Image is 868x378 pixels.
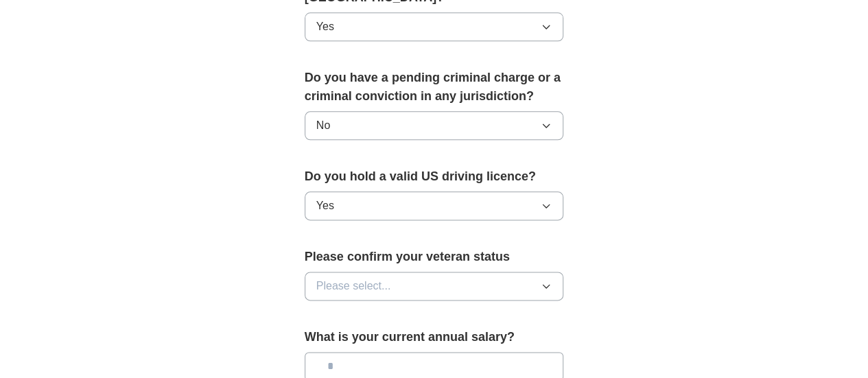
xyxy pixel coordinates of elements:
[305,272,564,300] button: Please select...
[305,248,564,266] label: Please confirm your veteran status
[305,191,564,220] button: Yes
[316,19,334,35] span: Yes
[305,328,564,346] label: What is your current annual salary?
[316,198,334,214] span: Yes
[305,69,564,106] label: Do you have a pending criminal charge or a criminal conviction in any jurisdiction?
[305,111,564,140] button: No
[316,117,330,134] span: No
[305,167,564,186] label: Do you hold a valid US driving licence?
[316,278,391,294] span: Please select...
[305,12,564,41] button: Yes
